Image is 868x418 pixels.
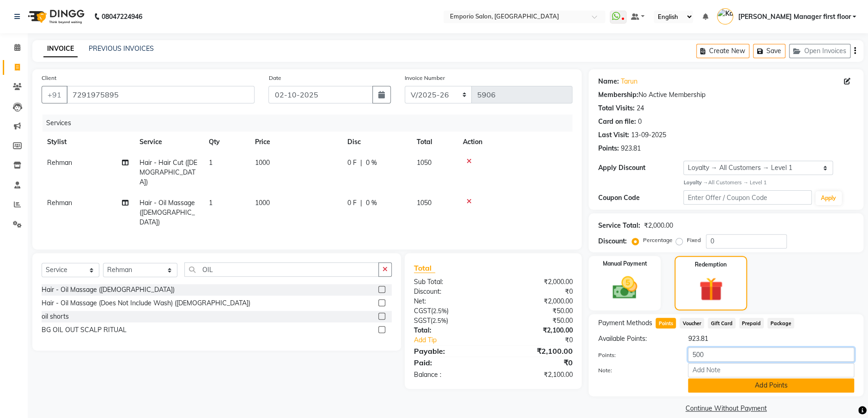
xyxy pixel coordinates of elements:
[366,158,377,168] span: 0 %
[457,132,572,152] th: Action
[643,236,672,244] label: Percentage
[407,335,508,345] a: Add Tip
[683,179,708,186] strong: Loyalty →
[493,297,580,306] div: ₹2,000.00
[347,198,357,208] span: 0 F
[42,74,56,82] label: Client
[789,44,850,58] button: Open Invoices
[688,347,854,362] input: Points
[140,199,195,226] span: Hair - Oil Massage ([DEMOGRAPHIC_DATA])
[767,318,794,328] span: Package
[366,198,377,208] span: 0 %
[209,199,212,207] span: 1
[508,335,580,345] div: ₹0
[739,318,764,328] span: Prepaid
[598,318,652,328] span: Payment Methods
[417,158,431,167] span: 1050
[102,4,142,30] b: 08047224946
[407,370,493,380] div: Balance :
[717,8,733,24] img: Kanika Manager first floor
[591,334,681,344] div: Available Points:
[598,236,626,246] div: Discount:
[407,345,493,357] div: Payable:
[598,144,619,153] div: Points:
[493,277,580,287] div: ₹2,000.00
[342,132,411,152] th: Disc
[681,334,861,344] div: 923.81
[493,326,580,335] div: ₹2,100.00
[493,287,580,297] div: ₹0
[414,263,435,273] span: Total
[598,77,619,86] div: Name:
[255,199,270,207] span: 1000
[493,345,580,357] div: ₹2,100.00
[636,103,643,113] div: 24
[140,158,197,186] span: Hair - Hair Cut ([DEMOGRAPHIC_DATA])
[692,274,730,304] img: _gift.svg
[407,297,493,306] div: Net:
[598,103,634,113] div: Total Visits:
[598,221,640,230] div: Service Total:
[42,325,127,335] div: BG OIL OUT SCALP RITUAL
[598,90,638,100] div: Membership:
[43,41,78,57] a: INVOICE
[407,316,493,326] div: ( )
[203,132,249,152] th: Qty
[738,12,850,22] span: [PERSON_NAME] Manager first floor
[683,179,854,187] div: All Customers → Level 1
[631,130,666,140] div: 13-09-2025
[433,307,447,315] span: 2.5%
[815,191,842,205] button: Apply
[47,199,72,207] span: Rehman
[255,158,270,167] span: 1000
[598,163,683,173] div: Apply Discount
[753,44,785,58] button: Save
[407,326,493,335] div: Total:
[688,378,854,393] button: Add Points
[598,90,854,100] div: No Active Membership
[493,316,580,326] div: ₹50.00
[414,307,431,315] span: CGST
[683,190,811,205] input: Enter Offer / Coupon Code
[42,132,134,152] th: Stylist
[407,357,493,368] div: Paid:
[209,158,212,167] span: 1
[590,404,862,413] a: Continue Without Payment
[432,317,446,324] span: 2.5%
[42,285,175,295] div: Hair - Oil Massage ([DEMOGRAPHIC_DATA])
[620,144,640,153] div: 923.81
[591,351,681,359] label: Points:
[249,132,342,152] th: Price
[493,306,580,316] div: ₹50.00
[405,74,445,82] label: Invoice Number
[591,366,681,375] label: Note:
[42,115,579,132] div: Services
[407,277,493,287] div: Sub Total:
[686,236,700,244] label: Fixed
[89,44,154,53] a: PREVIOUS INVOICES
[620,77,637,86] a: Tarun
[605,273,645,302] img: _cash.svg
[134,132,203,152] th: Service
[407,306,493,316] div: ( )
[493,370,580,380] div: ₹2,100.00
[407,287,493,297] div: Discount:
[688,363,854,377] input: Add Note
[493,357,580,368] div: ₹0
[414,316,431,325] span: SGST
[347,158,357,168] span: 0 F
[360,198,362,208] span: |
[598,117,636,127] div: Card on file:
[24,4,87,30] img: logo
[42,298,250,308] div: Hair - Oil Massage (Does Not Include Wash) ([DEMOGRAPHIC_DATA])
[42,86,67,103] button: +91
[656,318,676,328] span: Points
[411,132,457,152] th: Total
[695,260,727,269] label: Redemption
[417,199,431,207] span: 1050
[637,117,641,127] div: 0
[42,312,69,321] div: oil shorts
[696,44,749,58] button: Create New
[47,158,72,167] span: Rehman
[708,318,735,328] span: Gift Card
